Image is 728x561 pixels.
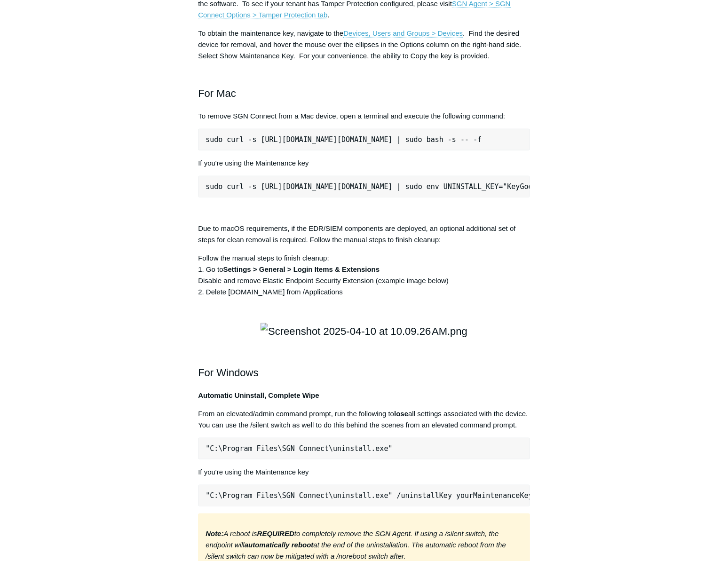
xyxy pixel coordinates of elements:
strong: REQUIRED [257,529,294,537]
p: Follow the manual steps to finish cleanup: 1. Go to Disable and remove Elastic Endpoint Security ... [198,253,530,298]
strong: Settings > General > Login Items & Extensions [223,265,380,273]
h2: For Windows [198,348,530,381]
pre: sudo curl -s [URL][DOMAIN_NAME][DOMAIN_NAME] | sudo env UNINSTALL_KEY="KeyGoesHere" bash -s -- -f [198,176,530,198]
span: "C:\Program Files\SGN Connect\uninstall.exe" [206,444,392,453]
pre: sudo curl -s [URL][DOMAIN_NAME][DOMAIN_NAME] | sudo bash -s -- -f [198,129,530,150]
pre: "C:\Program Files\SGN Connect\uninstall.exe" /uninstallKey yourMaintenanceKeyHere [198,485,530,506]
p: If you're using the Maintenance key [198,466,530,478]
strong: lose [394,410,408,418]
p: To obtain the maintenance key, navigate to the . Find the desired device for removal, and hover t... [198,28,530,62]
span: From an elevated/admin command prompt, run the following to all settings associated with the devi... [198,410,528,429]
h2: For Mac [198,69,530,102]
p: If you're using the Maintenance key [198,158,530,169]
strong: Note: [206,529,223,537]
em: A reboot is to completely remove the SGN Agent. If using a /silent switch, the endpoint will at t... [206,529,506,560]
img: Screenshot 2025-04-10 at 10.09.26 AM.png [261,323,467,340]
strong: automatically reboot [245,541,314,549]
p: Due to macOS requirements, if the EDR/SIEM components are deployed, an optional additional set of... [198,223,530,245]
a: Devices, Users and Groups > Devices [343,29,463,38]
strong: Automatic Uninstall, Complete Wipe [198,391,319,399]
p: To remove SGN Connect from a Mac device, open a terminal and execute the following command: [198,111,530,122]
